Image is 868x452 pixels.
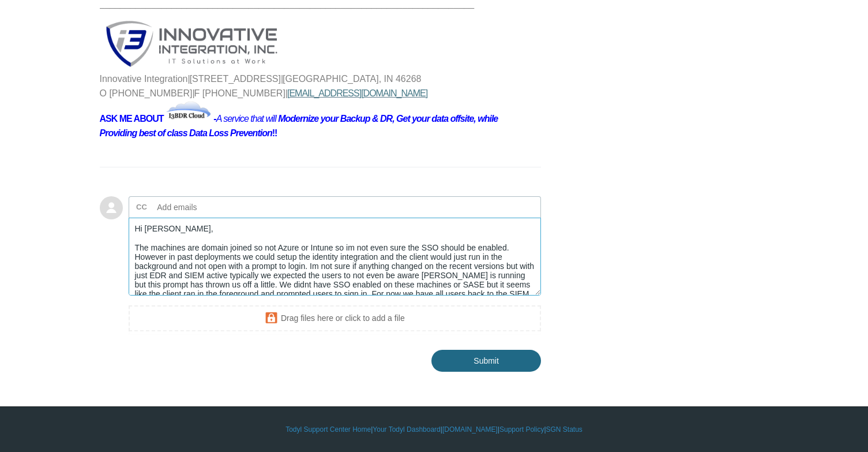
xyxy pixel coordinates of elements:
span: | [285,88,287,98]
a: [EMAIL_ADDRESS][DOMAIN_NAME] [287,88,427,98]
a: Support Policy [499,424,544,435]
i: Modernize your Backup & DR, Get your data offsite, while Providing best of class Data Loss Preven... [100,114,498,139]
span: Innovative Integration [STREET_ADDRESS] [GEOGRAPHIC_DATA], IN 46268 O [PHONE_NUMBER] F [PHONE_NUM... [100,74,422,99]
a: SGN Status [546,424,583,435]
span: | [281,74,283,84]
a: [DOMAIN_NAME] [442,424,498,435]
span: - [213,114,216,124]
input: Add emails [153,199,277,216]
a: Todyl Support Center Home [285,424,371,435]
label: CC [136,199,147,216]
span: !! [100,114,498,139]
span: | [192,88,194,98]
span: ASK ME ABOUT [100,114,164,124]
a: Your Todyl Dashboard [373,424,440,435]
span: | [188,74,190,84]
input: Submit [431,350,541,372]
textarea: Add your reply [129,218,542,296]
span: A service that will [216,114,276,124]
div: | | | | [100,424,769,435]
